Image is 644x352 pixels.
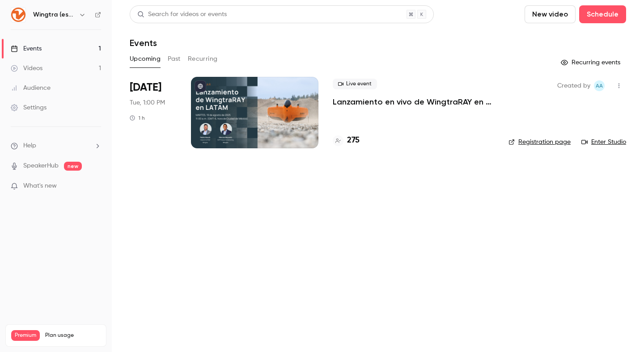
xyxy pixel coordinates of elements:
div: Search for videos or events [137,10,227,19]
span: Premium [11,330,40,341]
button: Past [168,52,181,66]
button: Upcoming [130,52,161,66]
h4: 275 [347,134,360,147]
a: Enter Studio [581,138,626,147]
span: Plan usage [45,332,101,339]
h1: Events [130,38,157,48]
div: Events [11,44,42,53]
div: Aug 19 Tue, 11:00 AM (America/Mexico City) [130,77,177,148]
button: Recurring events [557,55,626,70]
span: Help [23,141,36,151]
div: Audience [11,84,51,92]
span: [DATE] [130,80,161,95]
a: Lanzamiento en vivo de WingtraRAY en [GEOGRAPHIC_DATA] [333,96,494,107]
li: help-dropdown-opener [11,141,101,151]
a: 275 [333,134,360,147]
img: Wingtra (español) [11,8,25,22]
iframe: Noticeable Trigger [90,182,101,190]
span: What's new [23,181,57,191]
button: Schedule [579,5,626,23]
span: new [64,162,82,171]
span: Created by [557,80,590,91]
a: Registration page [508,138,571,147]
span: Live event [333,79,377,89]
div: Settings [11,103,47,112]
button: New video [525,5,576,23]
span: Tue, 1:00 PM [130,98,165,107]
h6: Wingtra (español) [33,10,75,19]
div: Videos [11,64,42,73]
button: Recurring [188,52,218,66]
span: AA [596,80,603,91]
a: SpeakerHub [23,161,59,171]
div: 1 h [130,114,145,122]
span: Andy Ainsworth [594,80,605,91]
